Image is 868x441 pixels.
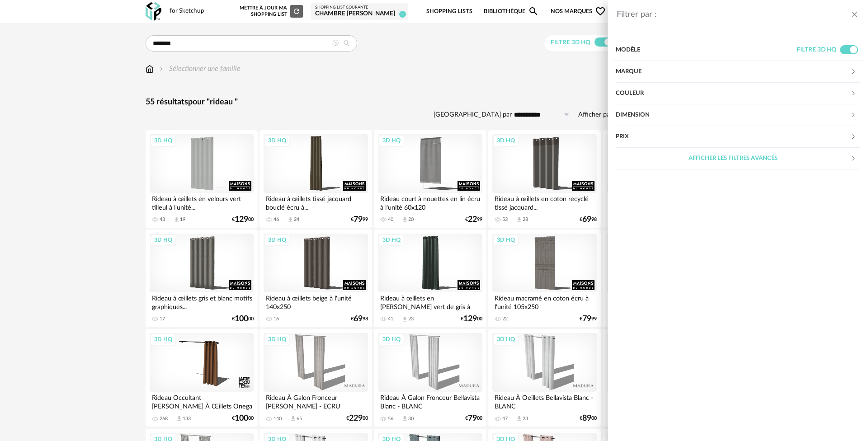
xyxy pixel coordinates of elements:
[616,61,860,83] div: Marque
[616,126,860,148] div: Prix
[616,126,850,148] div: Prix
[616,104,850,126] div: Dimension
[616,39,797,61] div: Modèle
[616,61,850,83] div: Marque
[616,104,860,126] div: Dimension
[616,83,850,104] div: Couleur
[616,148,850,169] div: Afficher les filtres avancés
[616,148,860,169] div: Afficher les filtres avancés
[616,83,860,104] div: Couleur
[617,9,850,20] div: Filtrer par :
[797,47,836,53] span: Filtre 3D HQ
[850,9,859,21] button: close drawer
